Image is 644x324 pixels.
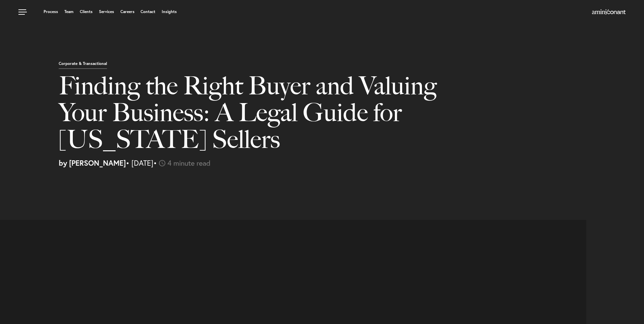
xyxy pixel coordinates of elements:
p: Corporate & Transactional [59,62,107,69]
span: 4 minute read [167,158,211,168]
h1: Finding the Right Buyer and Valuing Your Business: A Legal Guide for [US_STATE] Sellers [59,72,465,159]
img: icon-time-light.svg [159,160,165,166]
p: • [DATE] [59,159,639,167]
a: Team [64,10,73,14]
a: Contact [141,10,155,14]
a: Careers [120,10,135,14]
a: Clients [80,10,93,14]
a: Services [99,10,114,14]
img: Amini & Conant [592,9,626,15]
span: • [153,158,157,168]
a: Insights [162,10,177,14]
a: Home [592,10,626,15]
a: Process [44,10,58,14]
strong: by [PERSON_NAME] [59,158,126,168]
